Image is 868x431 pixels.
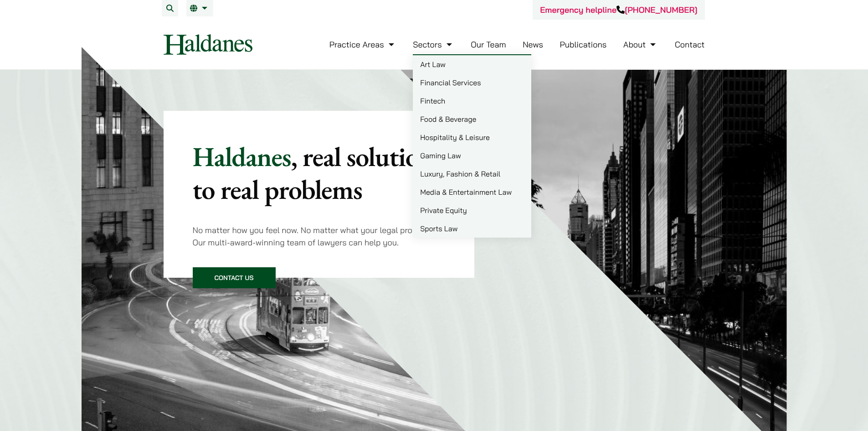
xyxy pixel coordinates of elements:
a: EN [190,5,210,12]
p: No matter how you feel now. No matter what your legal problem is. Our multi-award-winning team of... [193,224,446,249]
p: Haldanes [193,140,446,206]
a: Sectors [413,39,454,50]
img: Logo of Haldanes [164,34,252,55]
a: Contact Us [193,267,276,288]
a: Art Law [413,55,531,73]
a: Fintech [413,92,531,110]
a: Hospitality & Leisure [413,128,531,146]
a: Media & Entertainment Law [413,183,531,201]
a: Practice Areas [329,39,396,50]
a: Financial Services [413,73,531,92]
a: Sports Law [413,219,531,238]
a: Gaming Law [413,146,531,165]
mark: , real solutions to real problems [193,139,442,207]
a: Our Team [471,39,506,50]
a: Contact [675,39,705,50]
a: Publications [560,39,607,50]
a: Emergency helpline[PHONE_NUMBER] [540,5,697,15]
a: Food & Beverage [413,110,531,128]
a: News [523,39,543,50]
a: Luxury, Fashion & Retail [413,165,531,183]
a: About [623,39,658,50]
a: Private Equity [413,201,531,219]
